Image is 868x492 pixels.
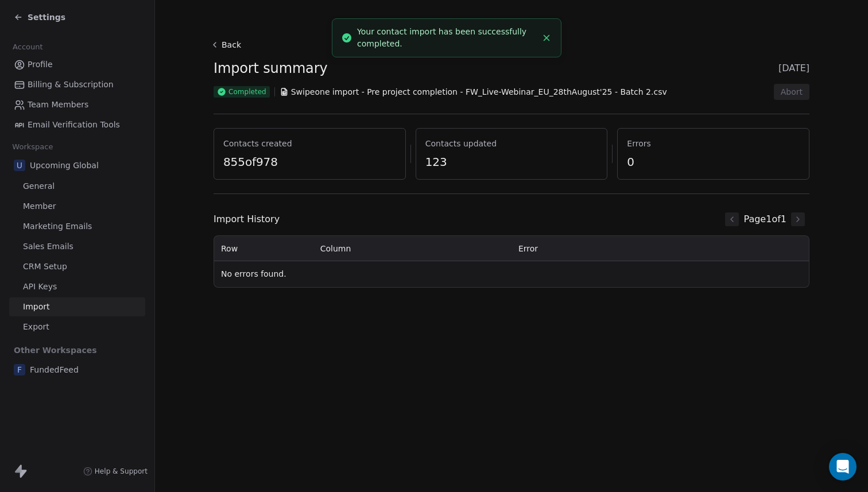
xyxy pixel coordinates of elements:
[9,237,145,256] a: Sales Emails
[743,212,786,226] span: Page 1 of 1
[209,34,246,55] button: Back
[28,119,120,131] span: Email Verification Tools
[9,197,145,216] a: Member
[14,11,65,23] a: Settings
[28,99,88,111] span: Team Members
[23,261,67,273] span: CRM Setup
[23,200,56,212] span: Member
[627,138,800,149] span: Errors
[221,269,286,278] span: No errors found.
[23,321,49,333] span: Export
[7,138,58,156] span: Workspace
[291,86,667,98] span: Swipeone import - Pre project completion - FW_Live-Webinar_EU_28thAugust'25 - Batch 2.csv
[9,257,145,276] a: CRM Setup
[83,467,148,476] a: Help & Support
[28,11,65,23] span: Settings
[23,301,49,313] span: Import
[9,55,145,74] a: Profile
[28,79,114,91] span: Billing & Subscription
[30,160,99,171] span: Upcoming Global
[9,317,145,336] a: Export
[95,467,148,476] span: Help & Support
[357,26,537,50] div: Your contact import has been successfully completed.
[627,154,800,170] span: 0
[9,95,145,114] a: Team Members
[223,138,396,149] span: Contacts created
[14,160,25,171] span: U
[774,84,809,100] button: Abort
[14,364,25,375] span: F
[425,138,598,149] span: Contacts updated
[223,154,396,170] span: 855 of 978
[9,341,102,359] span: Other Workspaces
[228,87,266,96] span: Completed
[28,59,53,71] span: Profile
[23,180,55,192] span: General
[425,154,598,170] span: 123
[23,241,73,253] span: Sales Emails
[9,277,145,296] a: API Keys
[320,244,351,253] span: Column
[7,38,48,56] span: Account
[778,61,809,75] span: [DATE]
[9,297,145,316] a: Import
[9,217,145,236] a: Marketing Emails
[9,75,145,94] a: Billing & Subscription
[9,177,145,196] a: General
[829,453,857,481] div: Open Intercom Messenger
[214,212,280,226] span: Import History
[221,244,238,253] span: Row
[23,220,92,233] span: Marketing Emails
[9,115,145,134] a: Email Verification Tools
[518,244,538,253] span: Error
[214,60,327,77] span: Import summary
[539,30,554,45] button: Close toast
[23,281,57,293] span: API Keys
[30,364,79,375] span: FundedFeed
